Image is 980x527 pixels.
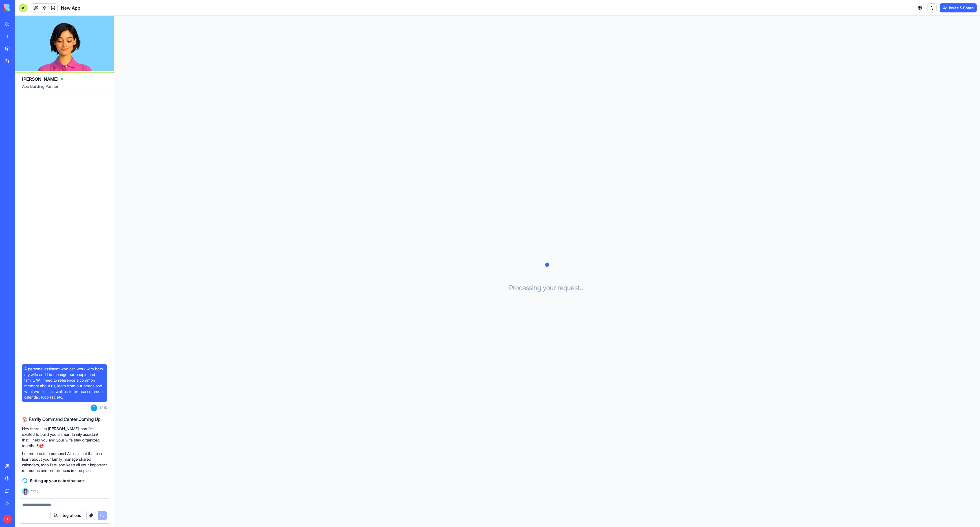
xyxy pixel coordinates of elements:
span: Setting up your data structure [30,478,84,484]
img: Ella_00000_wcx2te.png [22,488,29,495]
span: 17:15 [100,406,107,410]
span: . [583,283,585,292]
span: T [3,515,12,524]
span: . [580,283,582,292]
span: 17:15 [31,489,38,494]
span: . [582,283,583,292]
span: New App [61,5,80,11]
p: Let me create a personal AI assistant that can learn about your family, manage shared calendars, ... [22,451,107,473]
button: Invite & Share [940,3,977,12]
h2: 🏠 Family Command Center Coming Up! [22,416,107,423]
span: [PERSON_NAME] [22,76,58,82]
span: App Building Partner [22,84,107,94]
span: A personal assistant who can work with both my wife and I to manage our couple and family. Will n... [24,366,105,400]
p: Hey there! I'm [PERSON_NAME], and I'm excited to build you a smart family assistant that'll help ... [22,426,107,449]
span: T [91,404,97,411]
img: logo [4,4,39,12]
h3: Processing your request [509,283,585,292]
button: Integrations [50,511,84,520]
